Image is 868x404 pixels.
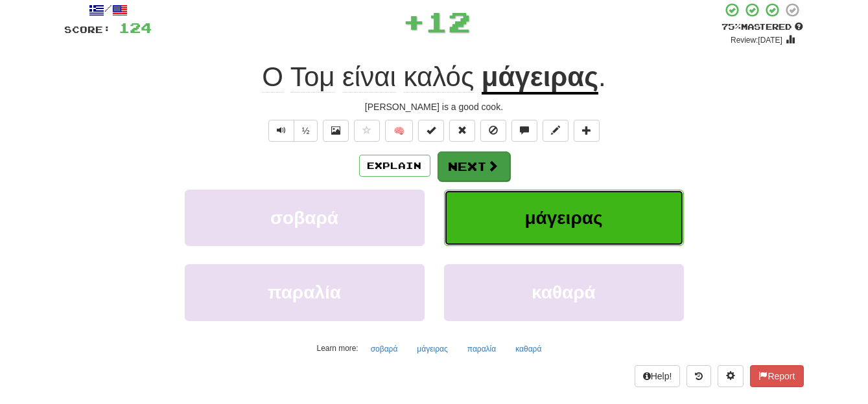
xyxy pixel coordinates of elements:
[444,190,684,246] button: μάγειρας
[524,208,602,228] span: μάγειρας
[270,208,338,228] span: σοβαρά
[574,120,600,142] button: Add to collection (alt+a)
[359,155,430,177] button: Explain
[290,62,335,93] span: Τομ
[722,21,742,32] span: 75 %
[119,19,152,36] span: 124
[268,282,341,302] span: παραλία
[598,62,606,92] span: .
[385,120,413,142] button: 🧠
[185,264,425,320] button: παραλία
[323,120,349,142] button: Show image (alt+x)
[460,339,503,359] button: παραλία
[532,282,596,302] span: καθαρά
[403,2,426,41] span: +
[731,36,782,45] small: Review: [DATE]
[354,120,380,142] button: Favorite sentence (alt+f)
[268,120,294,142] button: Play sentence audio (ctl+space)
[426,5,471,38] span: 12
[404,62,475,93] span: καλός
[418,120,444,142] button: Set this sentence to 100% Mastered (alt+m)
[482,62,598,95] u: μάγειρας
[511,120,537,142] button: Discuss sentence (alt+u)
[543,120,569,142] button: Edit sentence (alt+d)
[185,190,425,246] button: σοβαρά
[262,62,283,93] span: Ο
[65,100,804,113] div: [PERSON_NAME] is a good cook.
[65,2,152,18] div: /
[266,120,318,142] div: Text-to-speech controls
[449,120,475,142] button: Reset to 0% Mastered (alt+r)
[750,365,803,387] button: Report
[480,120,506,142] button: Ignore sentence (alt+i)
[438,151,510,181] button: Next
[364,339,405,359] button: σοβαρά
[410,339,454,359] button: μάγειρας
[635,365,681,387] button: Help!
[317,344,358,353] small: Learn more:
[444,264,684,320] button: καθαρά
[722,21,804,33] div: Mastered
[65,24,111,35] span: Score:
[342,62,396,93] span: είναι
[686,365,711,387] button: Round history (alt+y)
[508,339,548,359] button: καθαρά
[294,120,318,142] button: ½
